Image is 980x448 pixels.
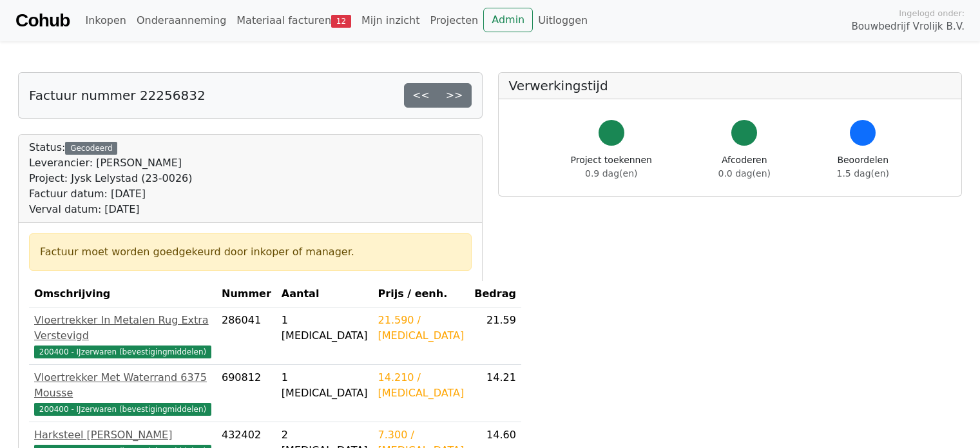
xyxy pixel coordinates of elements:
[34,313,211,344] div: Vloertrekker In Metalen Rug Extra Verstevigd
[356,8,425,34] a: Mijn inzicht
[437,83,472,108] a: >>
[29,171,192,186] div: Project: Jysk Lelystad (23-0026)
[533,8,593,34] a: Uitloggen
[34,346,211,358] span: 200400 - IJzerwaren (bevestigingmiddelen)
[34,313,211,359] a: Vloertrekker In Metalen Rug Extra Verstevigd200400 - IJzerwaren (bevestigingmiddelen)
[34,370,211,416] a: Vloertrekker Met Waterrand 6375 Mousse200400 - IJzerwaren (bevestigingmiddelen)
[34,370,211,401] div: Vloertrekker Met Waterrand 6375 Mousse
[469,281,521,307] th: Bedrag
[378,370,465,401] div: 14.210 / [MEDICAL_DATA]
[276,281,373,307] th: Aantal
[331,15,351,28] span: 12
[29,140,192,217] div: Status:
[29,281,216,307] th: Omschrijving
[483,8,533,32] a: Admin
[216,281,276,307] th: Nummer
[40,244,461,260] div: Factuur moet worden goedgekeurd door inkoper of manager.
[899,7,965,19] span: Ingelogd onder:
[231,8,356,34] a: Materiaal facturen12
[851,19,965,34] span: Bouwbedrijf Vrolijk B.V.
[469,307,521,365] td: 21.59
[29,186,192,202] div: Factuur datum: [DATE]
[718,153,771,180] div: Afcoderen
[29,88,206,103] h5: Factuur nummer 22256832
[469,365,521,422] td: 14.21
[837,153,889,180] div: Beoordelen
[378,313,465,344] div: 21.590 / [MEDICAL_DATA]
[131,8,231,34] a: Onderaanneming
[65,142,117,155] div: Gecodeerd
[34,403,211,416] span: 200400 - IJzerwaren (bevestigingmiddelen)
[571,153,652,180] div: Project toekennen
[29,155,192,171] div: Leverancier: [PERSON_NAME]
[404,83,438,108] a: <<
[282,313,368,344] div: 1 [MEDICAL_DATA]
[15,5,70,36] a: Cohub
[216,307,276,365] td: 286041
[718,168,771,179] span: 0.0 dag(en)
[29,202,192,217] div: Verval datum: [DATE]
[509,78,952,93] h5: Verwerkingstijd
[425,8,483,34] a: Projecten
[282,370,368,401] div: 1 [MEDICAL_DATA]
[373,281,470,307] th: Prijs / eenh.
[837,168,889,179] span: 1.5 dag(en)
[80,8,131,34] a: Inkopen
[34,427,211,443] div: Harksteel [PERSON_NAME]
[216,365,276,422] td: 690812
[585,168,637,179] span: 0.9 dag(en)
